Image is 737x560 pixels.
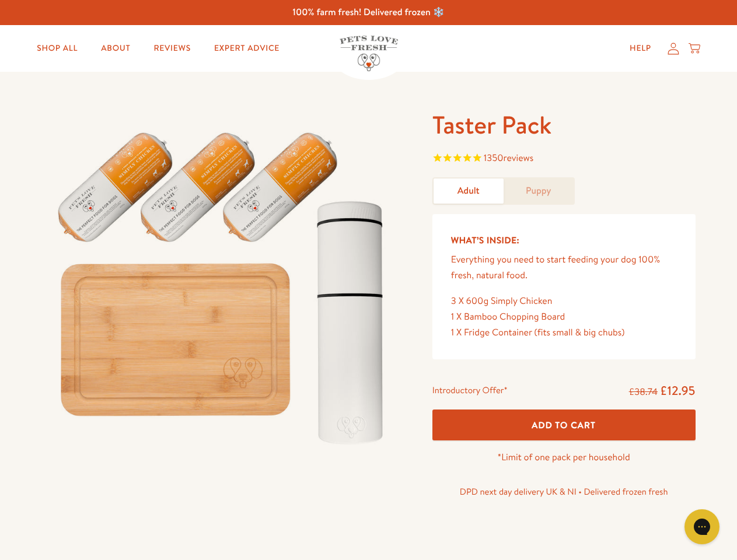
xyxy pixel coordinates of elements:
[504,152,534,164] span: reviews
[144,37,200,60] a: Reviews
[451,325,677,341] div: 1 X Fridge Container (fits small & big chubs)
[92,37,139,60] a: About
[340,36,398,71] img: Pets Love Fresh
[432,409,696,440] button: Add To Cart
[451,310,565,323] span: 1 X Bamboo Chopping Board
[432,109,696,141] h1: Taster Pack
[620,37,661,60] a: Help
[679,505,725,548] iframe: Gorgias live chat messenger
[432,484,696,499] p: DPD next day delivery UK & NI • Delivered frozen fresh
[629,386,658,398] s: £38.74
[42,109,404,457] img: Taster Pack - Adult
[451,252,677,283] p: Everything you need to start feeding your dog 100% fresh, natural food.
[660,382,696,399] span: £12.95
[451,233,677,248] h5: What’s Inside:
[484,152,534,164] span: 1350 reviews
[504,178,574,204] a: Puppy
[205,37,289,60] a: Expert Advice
[434,178,504,204] a: Adult
[432,450,696,466] p: *Limit of one pack per household
[432,383,508,400] div: Introductory Offer*
[432,150,696,168] span: Rated 4.8 out of 5 stars 1350 reviews
[532,419,596,431] span: Add To Cart
[27,37,87,60] a: Shop All
[451,293,677,309] div: 3 X 600g Simply Chicken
